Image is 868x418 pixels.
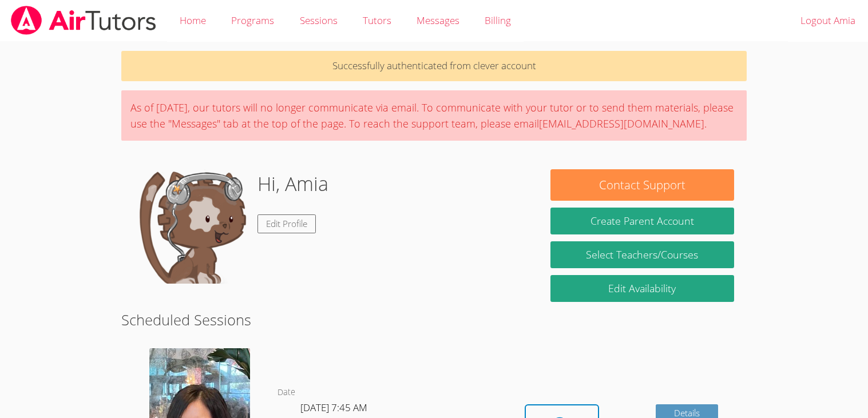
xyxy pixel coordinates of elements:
[278,385,295,400] dt: Date
[300,401,367,414] span: [DATE] 7:45 AM
[10,6,157,35] img: airtutors_banner-c4298cdbf04f3fff15de1276eac7730deb9818008684d7c2e4769d2f7ddbe033.png
[550,169,734,201] button: Contact Support
[134,169,248,284] img: default.png
[257,214,316,233] a: Edit Profile
[257,169,328,198] h1: Hi, Amia
[121,90,746,141] div: As of [DATE], our tutors will no longer communicate via email. To communicate with your tutor or ...
[550,275,734,302] a: Edit Availability
[550,208,734,234] button: Create Parent Account
[121,51,746,81] p: Successfully authenticated from clever account
[550,241,734,268] a: Select Teachers/Courses
[121,309,746,331] h2: Scheduled Sessions
[417,14,459,27] span: Messages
